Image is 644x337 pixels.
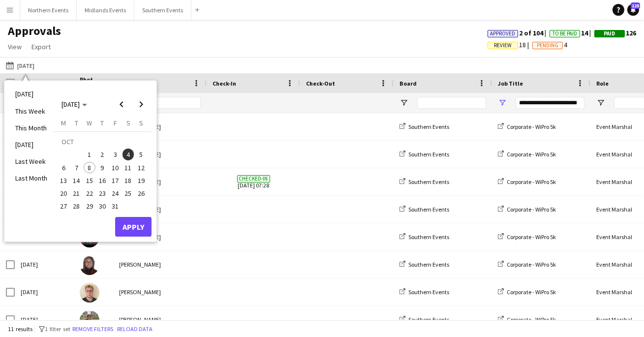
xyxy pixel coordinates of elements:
button: Open Filter Menu [596,98,605,107]
span: 2 of 104 [488,29,550,37]
li: Last Week [9,153,53,170]
span: 13 [58,175,69,186]
input: Board Filter Input [417,97,486,109]
td: OCT [57,135,148,148]
button: 02-10-2025 [96,148,109,161]
a: Corporate - WiPro 5k [498,288,556,296]
span: 17 [109,175,121,186]
div: [PERSON_NAME] [113,223,207,250]
span: [DATE] [61,100,80,109]
a: Southern Events [399,206,449,213]
div: [PERSON_NAME] [113,168,207,195]
span: 1 [84,149,95,160]
button: 09-10-2025 [96,161,109,174]
li: [DATE] [9,136,53,153]
a: Export [28,40,55,53]
a: Corporate - WiPro 5k [498,123,556,130]
span: Board [399,80,417,87]
button: 12-10-2025 [135,161,148,174]
span: 18 [488,40,532,49]
span: S [126,119,130,127]
span: View [8,42,22,51]
button: Previous month [112,94,131,114]
a: 125 [627,4,639,16]
span: 28 [71,201,83,213]
span: 16 [96,175,108,186]
div: [PERSON_NAME] [113,141,207,168]
span: 21 [71,187,83,199]
button: 22-10-2025 [83,187,96,200]
li: Last Month [9,170,53,186]
span: 14 [71,175,83,186]
a: Southern Events [399,261,449,268]
button: 06-10-2025 [57,161,70,174]
button: Remove filters [70,324,115,335]
img: Mbalu Kamara [80,255,99,275]
span: Role [596,80,609,87]
span: 12 [135,162,147,174]
a: Southern Events [399,316,449,323]
input: Name Filter Input [137,97,201,109]
a: Southern Events [399,288,449,296]
span: Corporate - WiPro 5k [507,206,556,213]
span: Photo [80,76,95,91]
span: 3 [109,149,121,160]
button: Reload data [115,324,154,335]
span: 4 [123,149,134,160]
button: 05-10-2025 [135,148,148,161]
button: 21-10-2025 [70,187,83,200]
div: [PERSON_NAME] [113,278,207,306]
span: 30 [96,201,108,213]
button: Open Filter Menu [498,98,507,107]
button: 18-10-2025 [122,174,134,187]
span: Job Title [498,80,523,87]
span: 7 [71,162,83,174]
div: [DATE] [15,306,74,333]
button: 28-10-2025 [70,200,83,213]
span: M [61,119,66,127]
a: Corporate - WiPro 5k [498,206,556,213]
span: 20 [58,187,69,199]
span: Corporate - WiPro 5k [507,261,556,268]
button: 04-10-2025 [122,148,134,161]
span: 23 [96,187,108,199]
button: 31-10-2025 [109,200,122,213]
button: 29-10-2025 [83,200,96,213]
span: T [100,119,104,127]
span: 11 [123,162,134,174]
button: 27-10-2025 [57,200,70,213]
span: Name [119,80,135,87]
span: 18 [123,175,134,186]
span: Corporate - WiPro 5k [507,151,556,158]
button: Open Filter Menu [399,98,408,107]
img: Dhanuvarsha Ramasamy [80,310,99,330]
span: 8 [84,162,95,174]
span: Check-Out [306,80,335,87]
span: 27 [58,201,69,213]
span: 6 [58,162,69,174]
li: [DATE] [9,86,53,102]
button: 20-10-2025 [57,187,70,200]
span: Southern Events [408,123,449,130]
button: Apply [115,217,152,237]
span: Corporate - WiPro 5k [507,316,556,323]
button: 08-10-2025 [83,161,96,174]
span: 4 [532,40,567,49]
span: Export [31,42,51,51]
button: Choose month and year [58,95,91,113]
span: To Be Paid [552,31,577,37]
button: 23-10-2025 [96,187,109,200]
span: Pending [537,42,558,49]
span: Southern Events [408,288,449,296]
span: 22 [84,187,95,199]
span: Southern Events [408,316,449,323]
button: Next month [131,94,151,114]
span: 10 [109,162,121,174]
span: Corporate - WiPro 5k [507,123,556,130]
span: 29 [84,201,95,213]
a: Corporate - WiPro 5k [498,261,556,268]
button: 07-10-2025 [70,161,83,174]
span: Southern Events [408,206,449,213]
span: Check-In [213,80,236,87]
li: This Week [9,103,53,120]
